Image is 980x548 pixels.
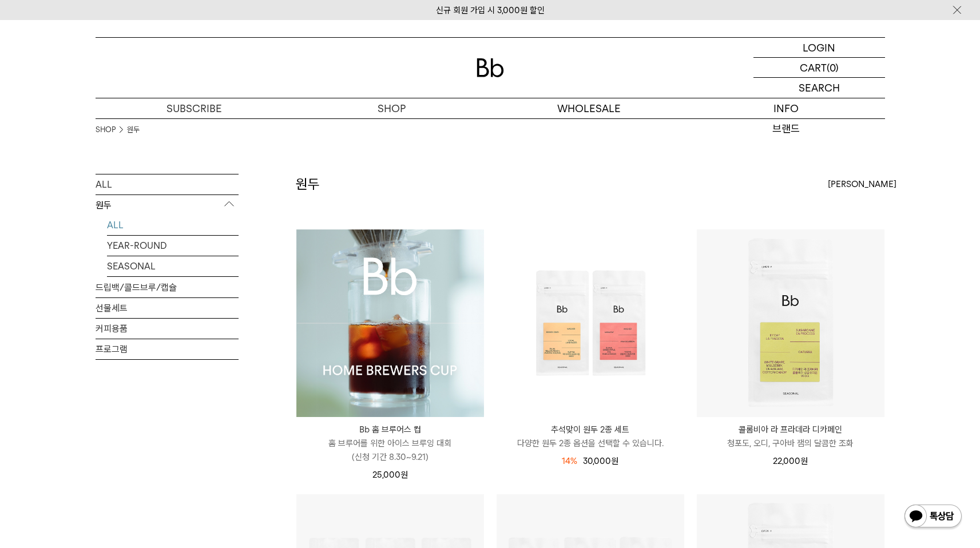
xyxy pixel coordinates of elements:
[96,319,239,339] a: 커피용품
[688,98,885,118] p: INFO
[293,98,490,118] a: SHOP
[827,58,839,77] p: (0)
[372,470,408,480] span: 25,000
[828,177,896,191] span: [PERSON_NAME]
[753,38,885,58] a: LOGIN
[562,454,577,468] div: 14%
[436,5,545,15] a: 신규 회원 가입 시 3,000원 할인
[697,436,884,450] p: 청포도, 오디, 구아바 잼의 달콤한 조화
[96,339,239,359] a: 프로그램
[490,98,688,118] p: WHOLESALE
[296,174,320,194] h2: 원두
[583,456,618,466] span: 30,000
[96,298,239,318] a: 선물세트
[800,58,827,77] p: CART
[903,503,963,531] img: 카카오톡 채널 1:1 채팅 버튼
[611,456,618,466] span: 원
[753,58,885,78] a: CART (0)
[697,229,884,417] img: 콜롬비아 라 프라데라 디카페인
[96,98,293,118] a: SUBSCRIBE
[800,456,808,466] span: 원
[799,78,840,98] p: SEARCH
[697,423,884,436] p: 콜롬비아 라 프라데라 디카페인
[96,124,116,136] a: SHOP
[688,119,885,138] a: 브랜드
[497,229,684,417] img: 추석맞이 원두 2종 세트
[296,423,484,464] a: Bb 홈 브루어스 컵 홈 브루어를 위한 아이스 브루잉 대회(신청 기간 8.30~9.21)
[107,236,239,256] a: YEAR-ROUND
[773,456,808,466] span: 22,000
[296,423,484,436] p: Bb 홈 브루어스 컵
[96,174,239,194] a: ALL
[477,58,504,77] img: 로고
[497,423,684,436] p: 추석맞이 원두 2종 세트
[497,423,684,450] a: 추석맞이 원두 2종 세트 다양한 원두 2종 옵션을 선택할 수 있습니다.
[107,256,239,276] a: SEASONAL
[400,470,408,480] span: 원
[96,195,239,216] p: 원두
[107,215,239,235] a: ALL
[497,436,684,450] p: 다양한 원두 2종 옵션을 선택할 수 있습니다.
[296,436,484,464] p: 홈 브루어를 위한 아이스 브루잉 대회 (신청 기간 8.30~9.21)
[96,277,239,297] a: 드립백/콜드브루/캡슐
[697,423,884,450] a: 콜롬비아 라 프라데라 디카페인 청포도, 오디, 구아바 잼의 달콤한 조화
[296,229,484,417] img: Bb 홈 브루어스 컵
[803,38,835,57] p: LOGIN
[127,124,140,136] a: 원두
